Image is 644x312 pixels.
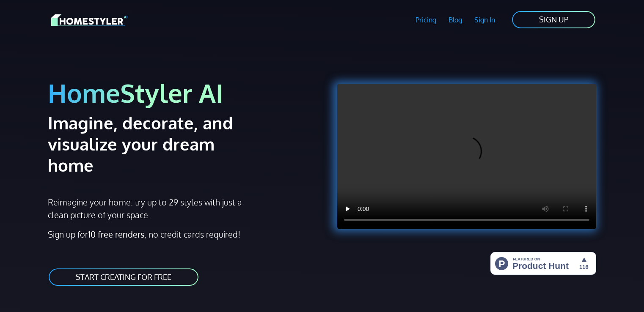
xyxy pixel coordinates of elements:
a: Pricing [410,10,443,30]
p: Sign up for , no credit cards required! [48,228,317,241]
a: SIGN UP [511,10,596,29]
h1: HomeStyler AI [48,77,317,109]
img: HomeStyler AI logo [51,13,127,27]
a: Blog [442,10,468,30]
strong: 10 free renders [88,229,144,240]
img: HomeStyler AI - Interior Design Made Easy: One Click to Your Dream Home | Product Hunt [490,252,596,275]
h2: Imagine, decorate, and visualize your dream home [48,112,263,175]
p: Reimagine your home: try up to 29 styles with just a clean picture of your space. [48,196,250,221]
a: START CREATING FOR FREE [48,268,199,287]
a: Sign In [468,10,501,30]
